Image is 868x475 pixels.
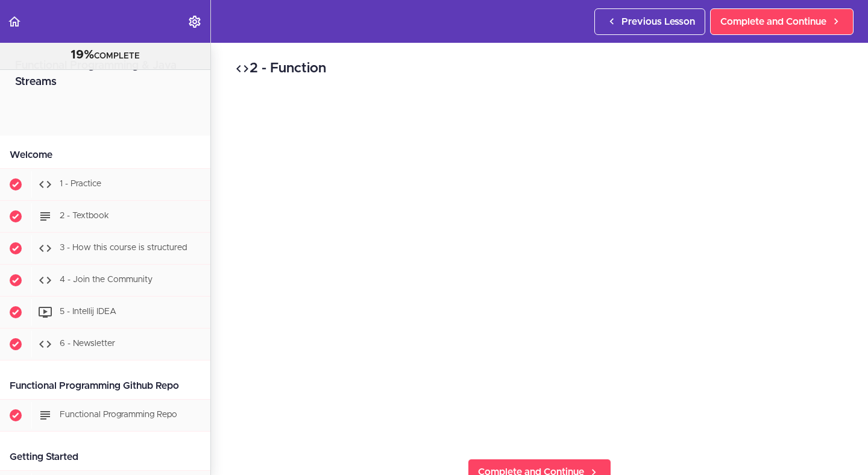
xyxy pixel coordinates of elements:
[60,275,153,284] span: 4 - Join the Community
[15,48,195,63] div: COMPLETE
[7,14,22,29] svg: Back to course curriculum
[71,49,94,61] span: 19%
[60,212,109,220] span: 2 - Textbook
[60,244,187,252] span: 3 - How this course is structured
[60,307,116,316] span: 5 - Intellij IDEA
[621,14,695,29] span: Previous Lesson
[60,411,177,419] span: Functional Programming Repo
[720,14,826,29] span: Complete and Continue
[60,180,101,188] span: 1 - Practice
[235,58,844,79] h2: 2 - Function
[187,14,202,29] svg: Settings Menu
[60,339,115,348] span: 6 - Newsletter
[710,8,854,35] a: Complete and Continue
[594,8,705,35] a: Previous Lesson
